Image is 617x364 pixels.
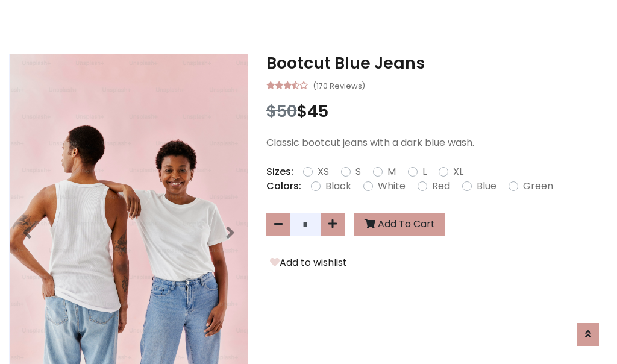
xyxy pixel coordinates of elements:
label: Blue [477,179,496,193]
label: Green [523,179,553,193]
label: S [355,165,361,179]
label: XS [318,165,329,179]
label: XL [453,165,463,179]
span: $50 [266,100,297,122]
label: L [422,165,427,179]
span: 45 [307,100,328,122]
p: Colors: [266,179,301,193]
button: Add To Cart [354,213,445,236]
h3: Bootcut Blue Jeans [266,54,608,73]
small: (170 Reviews) [313,78,365,92]
label: Black [325,179,351,193]
p: Sizes: [266,165,293,179]
label: M [387,165,396,179]
label: White [378,179,406,193]
button: Add to wishlist [266,255,351,271]
h3: $ [266,102,608,121]
label: Red [432,179,450,193]
p: Classic bootcut jeans with a dark blue wash. [266,136,608,150]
